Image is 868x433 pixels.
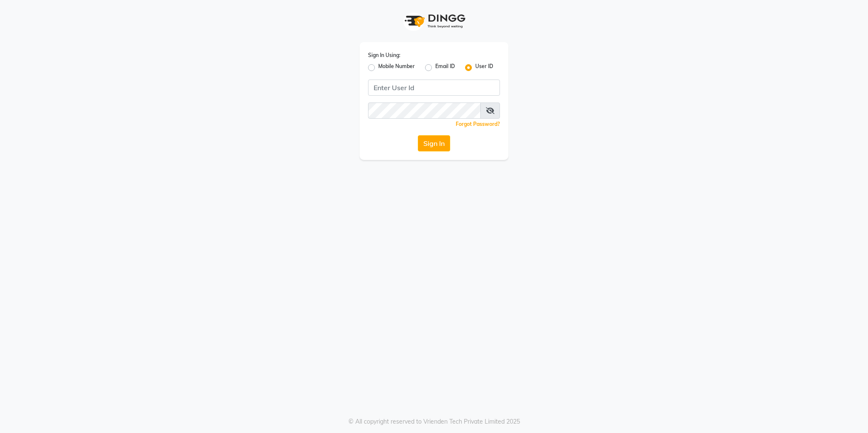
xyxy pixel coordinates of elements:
input: Username [368,80,500,96]
a: Forgot Password? [456,121,500,127]
label: Mobile Number [378,63,415,73]
button: Sign In [418,135,450,151]
input: Username [368,103,481,119]
img: logo1.svg [400,9,468,34]
label: User ID [475,63,493,73]
label: Sign In Using: [368,51,400,59]
label: Email ID [435,63,455,73]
